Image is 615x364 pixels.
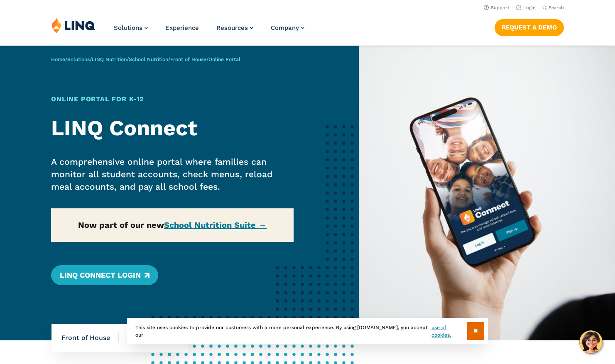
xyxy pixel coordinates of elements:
nav: Primary Navigation [114,17,304,45]
span: / / / / / [51,56,240,62]
a: Resources [216,24,253,32]
button: Open Search Bar [542,5,564,11]
a: use of cookies. [431,324,467,339]
nav: Button Navigation [495,17,564,36]
a: Support [484,5,510,10]
span: Solutions [114,24,142,32]
a: Experience [165,24,199,32]
div: This site uses cookies to provide our customers with a more personal experience. By using [DOMAIN... [127,318,488,344]
strong: Now part of our new [78,220,267,230]
a: Company [271,24,304,32]
img: LINQ | K‑12 Software [51,17,96,33]
span: Search [549,5,564,10]
a: Solutions [67,56,90,62]
a: LINQ Connect Login [51,265,158,285]
a: LINQ Nutrition [92,56,127,62]
a: Solutions [114,24,148,32]
a: Login [516,5,536,10]
li: Online Portal [119,324,178,353]
strong: LINQ Connect [51,115,197,141]
span: Company [271,24,299,32]
p: A comprehensive online portal where families can monitor all student accounts, check menus, reloa... [51,156,294,193]
button: Hello, have a question? Let’s chat. [579,330,603,354]
span: Resources [216,24,248,32]
h1: Online Portal for K‑12 [51,94,294,104]
a: Front of House [170,56,206,62]
a: Home [51,56,65,62]
a: Request a Demo [495,19,564,36]
a: School Nutrition [129,56,168,62]
span: Online Portal [208,56,240,62]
